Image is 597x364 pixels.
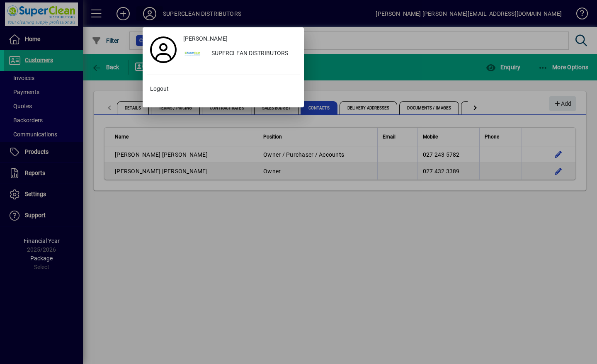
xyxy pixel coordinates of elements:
button: SUPERCLEAN DISTRIBUTORS [180,46,300,61]
span: Logout [150,85,169,93]
a: [PERSON_NAME] [180,32,300,46]
span: [PERSON_NAME] [183,34,228,43]
button: Logout [147,82,300,97]
div: SUPERCLEAN DISTRIBUTORS [205,46,300,61]
a: Profile [147,42,180,57]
